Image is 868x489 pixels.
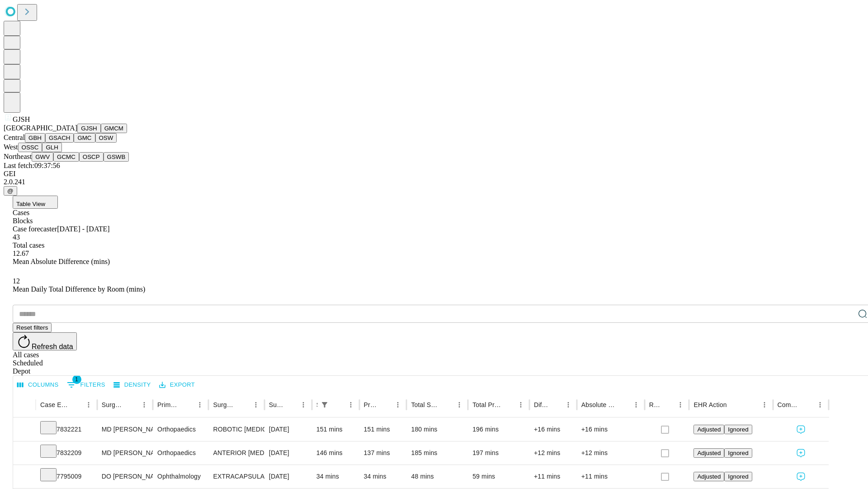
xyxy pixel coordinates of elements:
[111,378,153,392] button: Density
[581,418,640,441] div: +16 mins
[728,426,748,433] span: Ignored
[453,398,466,411] button: Menu
[4,134,25,141] span: Central
[82,398,95,411] button: Menu
[758,398,771,411] button: Menu
[157,418,204,441] div: Orthopaedics
[411,418,463,441] div: 180 mins
[40,465,93,488] div: 7795009
[125,398,138,411] button: Sort
[269,401,283,408] div: Surgery Date
[77,124,101,133] button: GJSH
[42,143,61,152] button: GLH
[18,422,31,438] button: Expand
[138,398,151,411] button: Menu
[4,170,864,178] div: GEI
[411,401,439,408] div: Total Scheduled Duration
[697,426,721,433] span: Adjusted
[472,465,525,488] div: 59 mins
[562,398,575,411] button: Menu
[104,152,129,162] button: GSWB
[364,401,378,408] div: Predicted In Room Duration
[581,441,640,465] div: +12 mins
[724,472,752,481] button: Ignored
[213,401,236,408] div: Surgery Name
[697,473,721,480] span: Adjusted
[157,401,180,408] div: Primary Service
[13,249,29,257] span: 12.67
[344,398,357,411] button: Menu
[15,378,61,392] button: Select columns
[617,398,630,411] button: Sort
[40,441,93,465] div: 7832209
[157,465,204,488] div: Ophthalmology
[411,465,463,488] div: 48 mins
[13,115,30,123] span: GJSH
[630,398,642,411] button: Menu
[724,448,752,458] button: Ignored
[364,465,402,488] div: 34 mins
[697,450,721,456] span: Adjusted
[101,124,127,133] button: GMCM
[13,196,58,209] button: Table View
[472,441,525,465] div: 197 mins
[4,178,864,186] div: 2.0.241
[157,378,197,392] button: Export
[13,285,145,293] span: Mean Daily Total Difference by Room (mins)
[728,450,748,456] span: Ignored
[18,469,31,485] button: Expand
[102,418,148,441] div: MD [PERSON_NAME] [PERSON_NAME]
[213,418,259,441] div: ROBOTIC [MEDICAL_DATA] KNEE TOTAL
[801,398,814,411] button: Sort
[4,124,77,132] span: [GEOGRAPHIC_DATA]
[57,225,109,233] span: [DATE] - [DATE]
[95,133,117,143] button: OSW
[13,233,20,241] span: 43
[581,465,640,488] div: +11 mins
[411,441,463,465] div: 185 mins
[332,398,344,411] button: Sort
[40,418,93,441] div: 7832221
[269,418,307,441] div: [DATE]
[102,401,124,408] div: Surgeon Name
[13,332,77,350] button: Refresh data
[318,398,331,411] button: Show filters
[693,472,724,481] button: Adjusted
[392,398,404,411] button: Menu
[13,258,110,265] span: Mean Absolute Difference (mins)
[72,375,81,384] span: 1
[53,152,79,162] button: GCMC
[79,152,104,162] button: OSCP
[70,398,82,411] button: Sort
[250,398,262,411] button: Menu
[581,401,616,408] div: Absolute Difference
[534,418,572,441] div: +16 mins
[379,398,392,411] button: Sort
[472,418,525,441] div: 196 mins
[472,401,501,408] div: Total Predicted Duration
[193,398,206,411] button: Menu
[269,441,307,465] div: [DATE]
[724,425,752,434] button: Ignored
[13,225,57,233] span: Case forecaster
[661,398,674,411] button: Sort
[534,441,572,465] div: +12 mins
[316,401,317,408] div: Scheduled In Room Duration
[316,441,355,465] div: 146 mins
[45,133,74,143] button: GSACH
[728,398,741,411] button: Sort
[693,448,724,458] button: Adjusted
[213,441,259,465] div: ANTERIOR [MEDICAL_DATA] TOTAL HIP
[25,133,45,143] button: GBH
[728,473,748,480] span: Ignored
[213,465,259,488] div: EXTRACAPSULAR CATARACT REMOVAL WITH [MEDICAL_DATA]
[316,465,355,488] div: 34 mins
[18,143,42,152] button: OSSC
[534,465,572,488] div: +11 mins
[284,398,297,411] button: Sort
[316,418,355,441] div: 151 mins
[778,401,800,408] div: Comments
[16,201,45,207] span: Table View
[364,441,402,465] div: 137 mins
[534,401,548,408] div: Difference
